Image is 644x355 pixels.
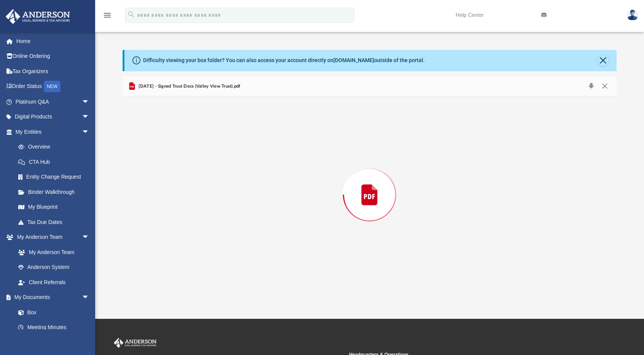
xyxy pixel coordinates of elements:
a: Entity Change Request [11,170,101,185]
a: Tax Organizers [5,64,101,79]
a: Online Ordering [5,49,101,64]
a: Meeting Minutes [11,320,97,335]
a: Overview [11,139,101,155]
a: Platinum Q&Aarrow_drop_down [5,94,101,109]
a: Tax Due Dates [11,214,101,230]
a: Client Referrals [11,275,97,290]
span: arrow_drop_down [82,124,97,140]
button: Close [598,55,609,66]
a: [DOMAIN_NAME] [333,57,374,63]
img: User Pic [627,10,638,21]
a: My Anderson Teamarrow_drop_down [5,230,97,245]
span: arrow_drop_down [82,109,97,125]
i: menu [103,11,112,20]
a: Box [11,305,93,320]
span: arrow_drop_down [82,94,97,110]
a: Anderson System [11,260,97,275]
div: Preview [123,77,617,293]
button: Close [598,81,612,92]
a: menu [103,14,112,20]
img: Anderson Advisors Platinum Portal [3,9,72,24]
a: My Documentsarrow_drop_down [5,290,97,305]
i: search [127,10,135,19]
a: Order StatusNEW [5,79,101,94]
a: My Blueprint [11,200,97,215]
a: Binder Walkthrough [11,184,101,200]
span: [DATE] - Signed Trust Docs (Valley View Trust).pdf [137,83,241,90]
img: Anderson Advisors Platinum Portal [112,338,158,348]
span: arrow_drop_down [82,230,97,245]
div: NEW [44,81,61,92]
a: Home [5,34,101,49]
span: arrow_drop_down [82,290,97,305]
a: My Anderson Team [11,245,93,260]
a: CTA Hub [11,154,101,170]
div: Difficulty viewing your box folder? You can also access your account directly on outside of the p... [143,56,425,64]
button: Download [584,81,598,92]
a: Digital Productsarrow_drop_down [5,109,101,125]
a: My Entitiesarrow_drop_down [5,124,101,139]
